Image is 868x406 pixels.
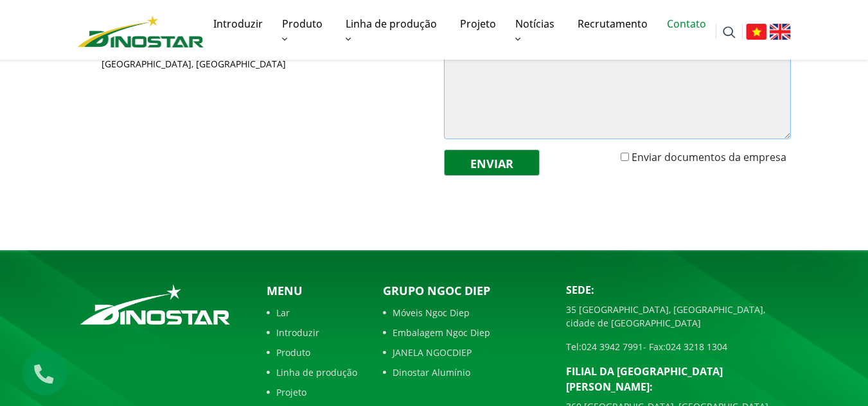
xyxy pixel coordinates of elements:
a: Introduzir [267,326,357,339]
a: 024 3218 1304 [666,341,727,353]
font: Lar [276,307,290,319]
font: Embalagem Ngoc Diep [393,326,490,339]
font: Introduzir [213,17,263,31]
font: 35 [GEOGRAPHIC_DATA], [GEOGRAPHIC_DATA], cidade de [GEOGRAPHIC_DATA] [566,303,765,329]
button: Enviar [444,149,540,176]
a: Introduzir [204,3,272,44]
font: Projeto [460,17,496,31]
a: Embalagem Ngoc Diep [383,326,547,339]
font: Projeto [276,386,306,398]
img: logotipo [78,15,204,47]
font: Linha de produção [276,366,357,378]
a: Projeto [267,385,357,399]
a: Notícias [506,3,569,60]
a: Contato [657,3,716,44]
a: Produto [267,346,357,359]
font: Introduzir [276,326,319,339]
a: Linha de produção [267,366,357,379]
font: Tel: [566,341,581,353]
font: Contato [667,17,706,31]
font: Linha de produção [346,17,437,31]
font: Móveis Ngoc Diep [393,307,470,319]
img: procurar [723,26,735,38]
a: Produto [272,3,337,60]
font: Dinostar Alumínio [393,366,470,378]
a: Recrutamento [568,3,657,44]
font: Filial da [GEOGRAPHIC_DATA][PERSON_NAME]: [566,364,723,394]
a: Linha de produção [336,3,450,60]
a: Projeto [450,3,506,44]
font: Sede: [566,283,594,297]
font: Enviar [470,155,513,171]
a: 024 3942 7991 [581,341,643,353]
img: Inglês [770,24,790,40]
font: Recrutamento [578,17,648,31]
font: - Fax: [643,341,666,353]
a: Móveis Ngoc Diep [383,306,547,319]
a: JANELA NGOCDIEP [383,346,547,359]
font: JANELA NGOCDIEP [393,346,472,359]
a: Dinostar Alumínio [383,366,547,379]
font: Produto [282,17,323,31]
font: Menu [267,283,303,298]
font: Enviar documentos da empresa [632,150,786,164]
font: Notícias [515,17,554,31]
img: logotipo_rodapé [78,282,233,327]
img: vietnamita [746,24,766,40]
a: Lar [267,306,357,319]
font: Produto [276,346,310,359]
font: Grupo Ngoc Diep [383,283,490,298]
